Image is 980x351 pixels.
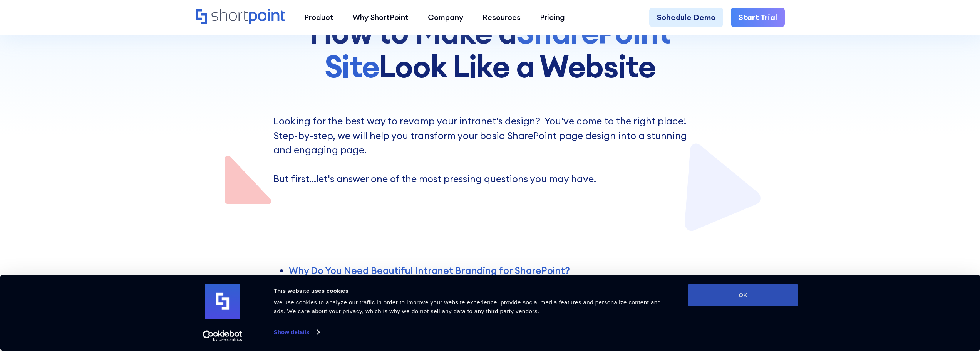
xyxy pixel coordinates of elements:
a: Start Trial [731,8,785,27]
div: This website uses cookies [274,286,671,296]
div: Company [428,12,463,23]
a: Schedule Demo [649,8,723,27]
span: We use cookies to analyze our traffic in order to improve your website experience, provide social... [274,299,661,314]
a: Company [418,8,473,27]
a: Usercentrics Cookiebot - opens in a new window [189,330,256,342]
a: Pricing [530,8,575,27]
div: Product [304,12,333,23]
a: Product [295,8,343,27]
button: OK [688,284,798,306]
p: Looking for the best way to revamp your intranet's design? You've come to the right place! Step-b... [273,114,707,186]
a: Show details [274,326,319,338]
span: SharePoint Site [325,13,671,86]
a: Why ShortPoint [343,8,418,27]
a: Home [196,9,285,25]
div: Pricing [540,12,565,23]
a: Resources [473,8,530,27]
img: logo [205,284,240,319]
h1: How to Make a Look Like a Website [259,15,721,83]
div: Why ShortPoint [353,12,409,23]
a: Why Do You Need Beautiful Intranet Branding for SharePoint? [289,264,570,277]
div: Resources [482,12,521,23]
